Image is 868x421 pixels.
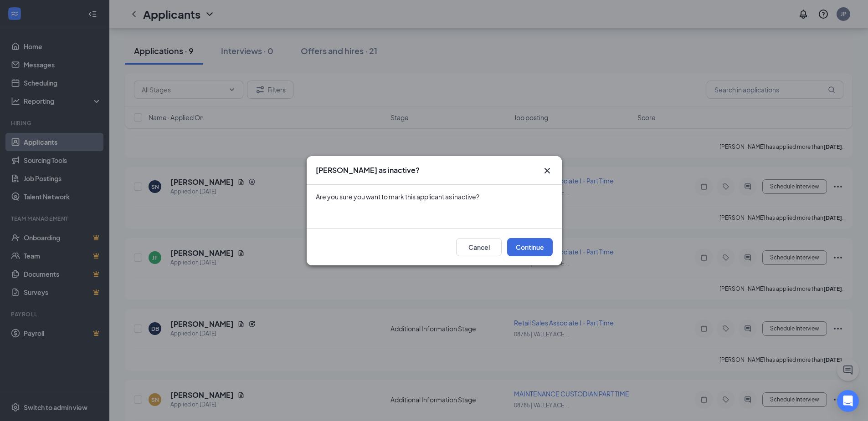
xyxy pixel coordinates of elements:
h3: [PERSON_NAME] as inactive? [316,165,420,175]
div: Are you sure you want to mark this applicant as inactive? [316,192,553,201]
svg: Cross [542,165,553,176]
button: Cancel [456,238,502,256]
button: Close [542,165,553,176]
button: Continue [507,238,553,256]
div: Open Intercom Messenger [837,390,859,412]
